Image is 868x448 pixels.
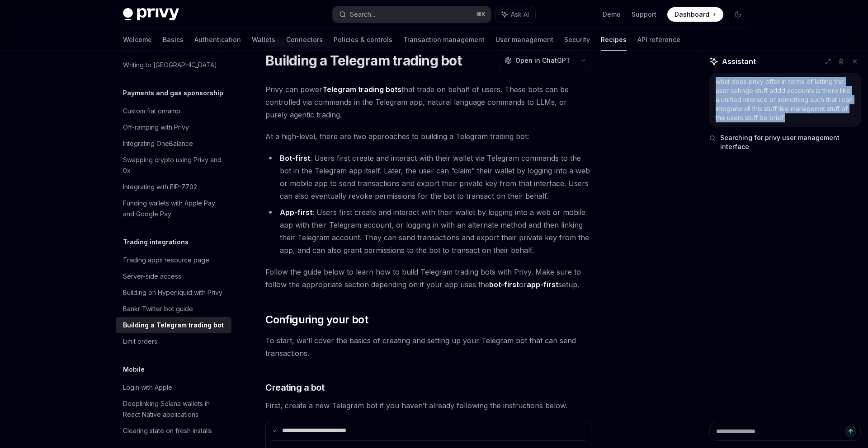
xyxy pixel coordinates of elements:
[116,179,231,195] a: Integrating with EIP-7702
[265,83,591,121] span: Privy can power that trade on behalf of users. These bots can be controlled via commands in the T...
[334,29,392,51] a: Policies & controls
[123,182,197,192] div: Integrating with EIP-7702
[716,77,854,122] div: what does privy offer in terms of letting the user cahnge stuff addd accounts is there like a uni...
[265,52,462,69] h1: Building a Telegram trading bot
[667,7,723,22] a: Dashboard
[116,317,231,333] a: Building a Telegram trading bot
[116,396,231,423] a: Deeplinking Solana wallets in React Native applications
[163,29,184,51] a: Basics
[123,425,212,436] div: Clearing state on fresh installs
[350,9,375,20] div: Search...
[116,301,231,317] a: Bankr Twitter bot guide
[495,29,553,51] a: User management
[499,53,576,68] button: Open in ChatGPT
[489,280,519,289] strong: bot-first
[116,135,231,152] a: Integrating OneBalance
[265,266,591,291] span: Follow the guide below to learn how to build Telegram trading bots with Privy. Make sure to follo...
[194,29,241,51] a: Authentication
[116,152,231,179] a: Swapping crypto using Privy and 0x
[511,10,529,19] span: Ask AI
[280,208,312,217] strong: App-first
[123,271,181,282] div: Server-side access
[265,206,591,257] li: : Users first create and interact with their wallet by logging into a web or mobile app with thei...
[720,133,861,151] span: Searching for privy user management interface
[116,333,231,350] a: Limit orders
[265,381,324,394] span: Creating a bot
[515,56,571,65] span: Open in ChatGPT
[123,287,222,298] div: Building on Hyperliquid with Privy
[116,195,231,222] a: Funding wallets with Apple Pay and Google Pay
[123,303,193,314] div: Bankr Twitter bot guide
[123,138,193,149] div: Integrating OneBalance
[495,6,535,23] button: Ask AI
[280,154,310,163] a: Bot-first
[123,122,189,133] div: Off-ramping with Privy
[280,154,310,163] strong: Bot-first
[123,398,226,420] div: Deeplinking Solana wallets in React Native applications
[637,29,680,51] a: API reference
[116,103,231,119] a: Custom fiat onramp
[123,198,226,219] div: Funding wallets with Apple Pay and Google Pay
[722,56,756,67] span: Assistant
[265,152,591,202] li: : Users first create and interact with their wallet via Telegram commands to the bot in the Teleg...
[123,255,209,266] div: Trading apps resource page
[116,252,231,268] a: Trading apps resource page
[116,119,231,135] a: Off-ramping with Privy
[527,280,558,289] strong: app-first
[286,29,323,51] a: Connectors
[116,57,231,73] a: Writing to [GEOGRAPHIC_DATA]
[116,285,231,301] a: Building on Hyperliquid with Privy
[603,10,621,19] a: Demo
[252,29,275,51] a: Wallets
[601,29,627,51] a: Recipes
[123,60,217,70] div: Writing to [GEOGRAPHIC_DATA]
[116,268,231,285] a: Server-side access
[123,154,226,176] div: Swapping crypto using Privy and 0x
[280,208,312,217] a: App-first
[476,11,486,18] span: ⌘ K
[123,364,145,375] h5: Mobile
[123,336,157,347] div: Limit orders
[123,237,189,247] h5: Trading integrations
[709,133,861,151] button: Searching for privy user management interface
[632,10,656,19] a: Support
[265,334,591,359] span: To start, we’ll cover the basics of creating and setting up your Telegram bot that can send trans...
[123,320,224,331] div: Building a Telegram trading bot
[333,6,491,23] button: Search...⌘K
[564,29,590,51] a: Security
[116,379,231,396] a: Login with Apple
[123,29,152,51] a: Welcome
[123,106,180,117] div: Custom fiat onramp
[265,313,368,327] span: Configuring your bot
[123,8,179,21] img: dark logo
[675,10,709,19] span: Dashboard
[731,7,745,22] button: Toggle dark mode
[322,85,401,94] strong: Telegram trading bots
[123,88,223,98] h5: Payments and gas sponsorship
[123,382,172,393] div: Login with Apple
[845,426,856,437] button: Send message
[265,399,591,412] span: First, create a new Telegram bot if you haven’t already following the instructions below.
[403,29,485,51] a: Transaction management
[116,423,231,439] a: Clearing state on fresh installs
[265,130,591,143] span: At a high-level, there are two approaches to building a Telegram trading bot:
